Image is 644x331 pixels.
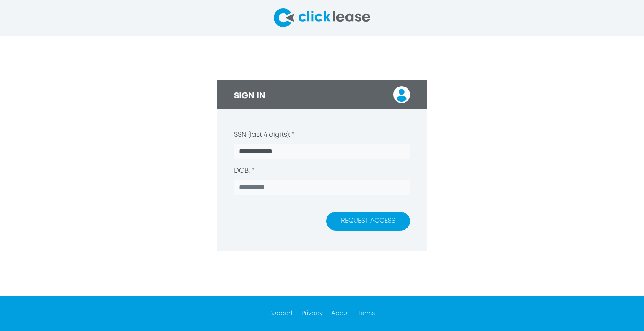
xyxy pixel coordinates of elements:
[301,311,323,316] a: Privacy
[358,311,375,316] a: Terms
[234,91,265,101] h3: SIGN IN
[274,8,370,27] img: clicklease logo
[393,86,410,103] img: login user
[234,166,254,176] label: DOB: *
[331,311,349,316] a: About
[234,130,294,140] label: SSN (last 4 digits): *
[269,311,293,316] a: Support
[326,212,410,231] button: REQUEST ACCESS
